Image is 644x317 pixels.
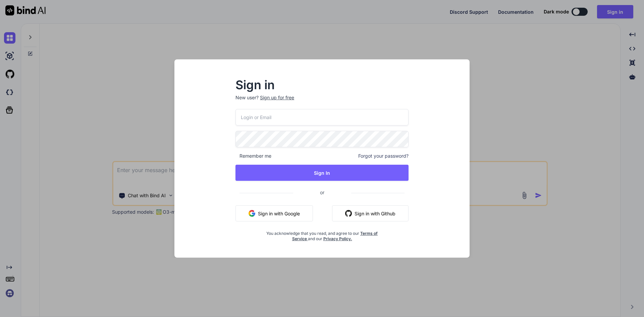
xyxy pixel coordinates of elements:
[235,165,409,181] button: Sign In
[235,80,409,90] h2: Sign in
[293,184,351,201] span: or
[358,153,409,159] span: Forgot your password?
[235,153,271,159] span: Remember me
[332,205,409,221] button: Sign in with Github
[292,231,378,241] a: Terms of Service
[264,227,380,242] div: You acknowledge that you read, and agree to our and our
[345,210,352,217] img: github
[260,94,294,101] div: Sign up for free
[235,109,409,125] input: Login or Email
[235,94,409,109] p: New user?
[249,210,255,217] img: google
[235,205,313,221] button: Sign in with Google
[323,236,352,241] a: Privacy Policy.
